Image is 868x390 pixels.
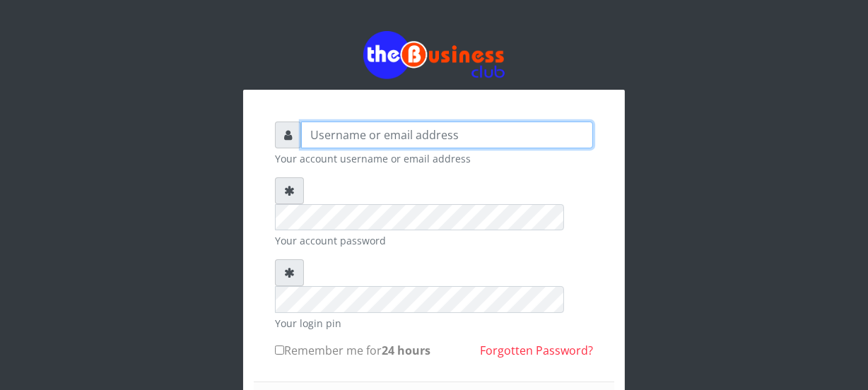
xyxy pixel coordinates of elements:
a: Forgotten Password? [480,343,593,358]
b: 24 hours [382,343,430,358]
input: Username or email address [301,122,593,148]
small: Your account username or email address [275,151,593,166]
small: Your login pin [275,316,593,331]
small: Your account password [275,233,593,248]
input: Remember me for24 hours [275,345,284,355]
label: Remember me for [275,342,430,359]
